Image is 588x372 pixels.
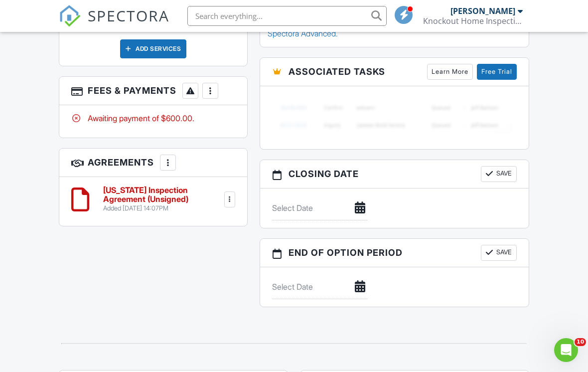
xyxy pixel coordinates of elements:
[268,17,510,38] a: Click here to trial Spectora Advanced.
[103,204,222,212] div: Added [DATE] 14:07PM
[187,6,387,26] input: Search everything...
[272,196,367,220] input: Select Date
[450,6,515,16] div: [PERSON_NAME]
[289,167,359,181] span: Closing date
[59,149,247,177] h3: Agreements
[575,338,586,346] span: 10
[103,186,222,203] h6: [US_STATE] Inspection Agreement (Unsigned)
[481,166,517,182] button: Save
[59,5,81,27] img: The Best Home Inspection Software - Spectora
[272,275,367,299] input: Select Date
[103,186,222,212] a: [US_STATE] Inspection Agreement (Unsigned) Added [DATE] 14:07PM
[289,65,385,78] span: Associated Tasks
[423,16,523,26] div: Knockout Home Inspections LLC
[481,245,517,261] button: Save
[59,13,169,34] a: SPECTORA
[554,338,578,362] iframe: Intercom live chat
[289,246,403,259] span: End of Option Period
[477,64,517,80] a: Free Trial
[120,39,186,58] div: Add Services
[59,77,247,105] h3: Fees & Payments
[71,113,235,124] div: Awaiting payment of $600.00.
[88,5,169,26] span: SPECTORA
[427,64,473,80] a: Learn More
[272,94,517,139] img: blurred-tasks-251b60f19c3f713f9215ee2a18cbf2105fc2d72fcd585247cf5e9ec0c957c1dd.png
